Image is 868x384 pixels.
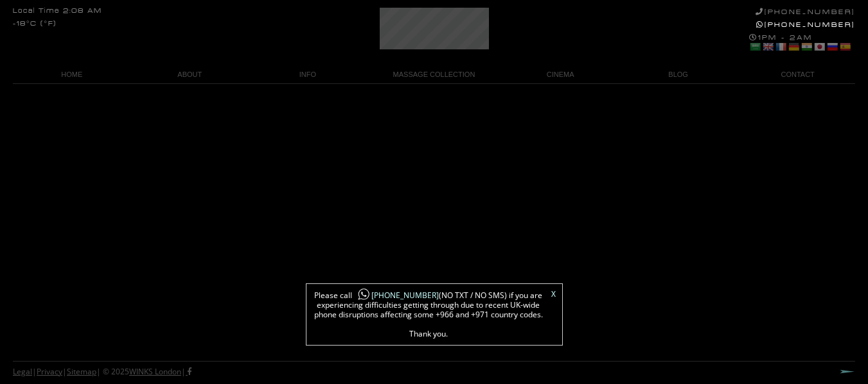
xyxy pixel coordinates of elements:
a: Hindi [801,42,812,52]
a: Russian [826,42,838,52]
a: WINKS London [129,366,181,377]
a: Arabic [749,42,761,52]
a: MASSAGE COLLECTION [367,66,502,83]
a: Next [840,369,855,374]
a: French [775,42,786,52]
a: CONTACT [737,66,855,83]
div: | | | © 2025 | [13,362,191,382]
a: English [762,42,774,52]
div: Local Time 2:08 AM [13,8,102,15]
a: INFO [249,66,367,83]
a: X [551,290,556,298]
a: CINEMA [501,66,619,83]
div: -18°C (°F) [13,21,57,28]
a: Sitemap [67,366,96,377]
a: [PHONE_NUMBER] [756,8,855,16]
a: ABOUT [131,66,249,83]
a: [PHONE_NUMBER] [352,290,439,301]
a: HOME [13,66,131,83]
a: Spanish [839,42,851,52]
div: 1PM - 2AM [749,33,855,54]
a: [PHONE_NUMBER] [756,21,855,29]
img: whatsapp-icon1.png [357,288,370,301]
a: Legal [13,366,32,377]
a: Privacy [37,366,62,377]
a: Japanese [813,42,825,52]
span: Please call (NO TXT / NO SMS) if you are experiencing difficulties getting through due to recent ... [313,290,544,338]
a: German [788,42,799,52]
a: BLOG [619,66,738,83]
